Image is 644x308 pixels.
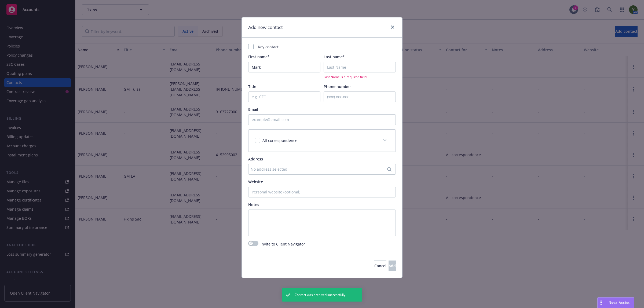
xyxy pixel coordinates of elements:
span: First name* [248,54,270,59]
input: Personal website (optional) [248,187,396,197]
span: Add [389,263,396,268]
button: Nova Assist [597,297,634,308]
span: Last Name is a required field [324,75,396,79]
div: All correspondence [248,130,396,152]
span: Notes [248,202,259,207]
span: All correspondence [262,138,297,143]
input: example@email.com [248,114,396,125]
a: close [389,24,396,30]
span: Phone number [324,84,351,89]
span: Nova Assist [609,300,630,305]
span: Title [248,84,256,89]
svg: Search [387,167,391,171]
button: No address selected [248,164,396,175]
div: No address selected [251,166,388,172]
span: Contact was archived successfully. [295,292,346,297]
span: Email [248,107,258,112]
div: Key contact [248,44,396,50]
input: Last Name [324,62,396,72]
button: Cancel [374,261,386,271]
button: Add [389,261,396,271]
div: Drag to move [598,298,604,308]
span: Website [248,179,263,184]
span: Invite to Client Navigator [261,241,305,247]
input: e.g. CFO [248,91,320,102]
input: (xxx) xxx-xxx [324,91,396,102]
span: Cancel [374,263,386,268]
span: Address [248,156,263,162]
span: Last name* [324,54,345,59]
input: First Name [248,62,320,72]
h1: Add new contact [248,24,283,31]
